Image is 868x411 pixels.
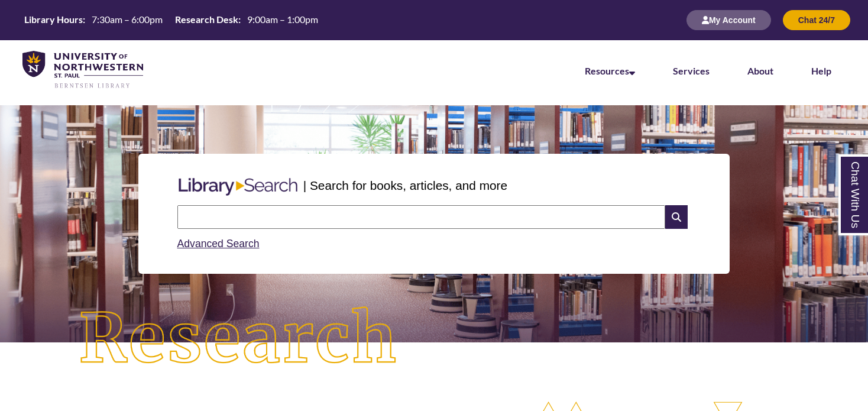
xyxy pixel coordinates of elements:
a: Hours Today [20,13,323,27]
a: Advanced Search [177,238,260,250]
a: Resources [585,65,635,76]
img: Research [43,271,434,407]
a: Help [811,65,831,76]
i: Search [665,205,688,229]
a: Chat 24/7 [783,15,850,25]
table: Hours Today [20,13,323,26]
img: UNWSP Library Logo [22,51,143,89]
th: Research Desk: [170,13,242,26]
a: About [747,65,773,76]
a: My Account [686,15,771,25]
button: Chat 24/7 [783,10,850,30]
span: 7:30am – 6:00pm [92,14,163,25]
span: 9:00am – 1:00pm [247,14,318,25]
p: | Search for books, articles, and more [303,176,507,195]
a: Services [673,65,710,76]
button: My Account [686,10,771,30]
img: Libary Search [173,173,303,200]
th: Library Hours: [20,13,87,26]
